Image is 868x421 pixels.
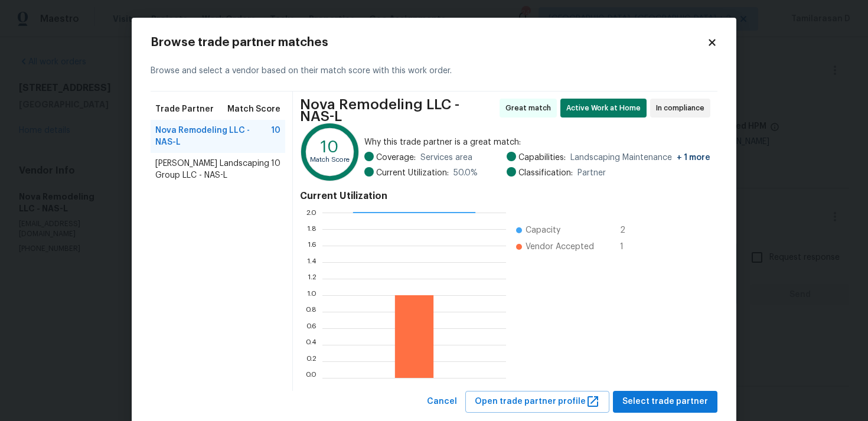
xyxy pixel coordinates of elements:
[155,158,271,181] span: [PERSON_NAME] Landscaping Group LLC - NAS-L
[620,241,639,253] span: 1
[271,125,280,148] span: 10
[305,341,316,348] text: 0.4
[321,139,339,155] text: 10
[151,51,717,92] div: Browse and select a vendor based on their match score with this work order.
[566,102,645,114] span: Active Work at Home
[308,275,316,282] text: 1.2
[305,374,316,381] text: 0.0
[526,241,594,253] span: Vendor Accepted
[307,226,316,233] text: 1.8
[453,167,478,179] span: 50.0 %
[376,167,449,179] span: Current Utilization:
[376,152,416,164] span: Coverage:
[526,224,560,236] span: Capacity
[577,167,606,179] span: Partner
[300,190,710,202] h4: Current Utilization
[306,209,316,216] text: 2.0
[307,259,316,266] text: 1.4
[307,292,316,299] text: 1.0
[465,391,609,413] button: Open trade partner profile
[677,154,710,162] span: + 1 more
[306,325,316,332] text: 0.6
[310,156,350,163] text: Match Score
[656,102,709,114] span: In compliance
[620,224,639,236] span: 2
[420,152,472,164] span: Services area
[422,391,462,413] button: Cancel
[613,391,717,413] button: Select trade partner
[570,152,710,164] span: Landscaping Maintenance
[155,103,214,115] span: Trade Partner
[427,394,457,409] span: Cancel
[227,103,280,115] span: Match Score
[155,125,271,148] span: Nova Remodeling LLC - NAS-L
[505,102,556,114] span: Great match
[300,99,496,122] span: Nova Remodeling LLC - NAS-L
[622,394,708,409] span: Select trade partner
[364,136,710,148] span: Why this trade partner is a great match:
[151,37,707,48] h2: Browse trade partner matches
[475,394,600,409] span: Open trade partner profile
[308,242,316,249] text: 1.6
[305,308,316,315] text: 0.8
[306,358,316,365] text: 0.2
[518,167,573,179] span: Classification:
[518,152,566,164] span: Capabilities:
[271,158,280,181] span: 10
